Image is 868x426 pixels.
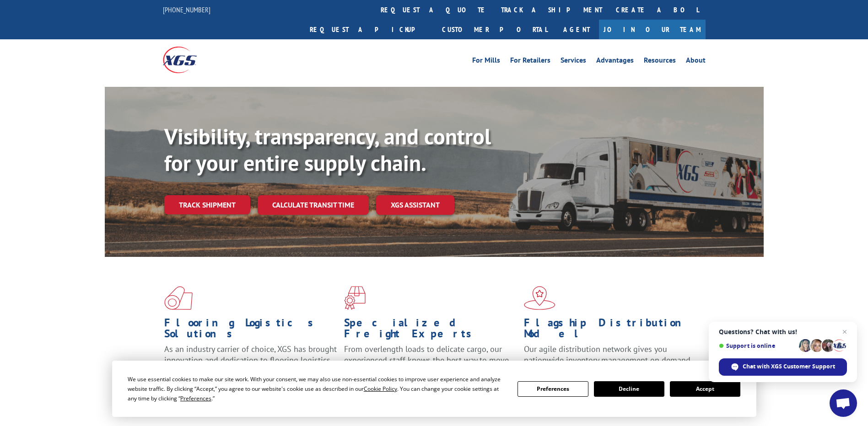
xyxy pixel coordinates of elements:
a: Resources [644,57,676,67]
span: Chat with XGS Customer Support [743,362,835,371]
img: xgs-icon-focused-on-flooring-red [344,286,366,310]
div: Cookie Consent Prompt [112,361,756,417]
a: Track shipment [164,195,250,214]
a: For Retailers [510,57,550,67]
span: Preferences [180,394,211,402]
div: Chat with XGS Customer Support [719,358,847,376]
a: Services [561,57,586,67]
img: xgs-icon-flagship-distribution-model-red [524,286,555,310]
span: Cookie Policy [364,385,397,393]
b: Visibility, transparency, and control for your entire supply chain. [164,122,491,177]
span: Support is online [719,342,796,349]
a: Advantages [596,57,634,67]
a: For Mills [472,57,500,67]
span: As an industry carrier of choice, XGS has brought innovation and dedication to flooring logistics... [164,344,337,376]
a: Join Our Team [599,20,706,39]
h1: Flagship Distribution Model [524,317,697,344]
a: XGS ASSISTANT [376,195,454,215]
button: Preferences [518,381,588,397]
a: Customer Portal [435,20,554,39]
img: xgs-icon-total-supply-chain-intelligence-red [164,286,193,310]
div: We use essential cookies to make our site work. With your consent, we may also use non-essential ... [128,374,507,403]
span: Close chat [839,326,850,337]
a: Agent [554,20,599,39]
span: Questions? Chat with us! [719,328,847,335]
button: Accept [670,381,740,397]
h1: Flooring Logistics Solutions [164,317,337,344]
a: [PHONE_NUMBER] [163,5,210,14]
a: Calculate transit time [258,195,369,215]
p: From overlength loads to delicate cargo, our experienced staff knows the best way to move your fr... [344,344,517,384]
a: Request a pickup [303,20,435,39]
span: Our agile distribution network gives you nationwide inventory management on demand. [524,344,692,365]
h1: Specialized Freight Experts [344,317,517,344]
div: Open chat [830,389,857,417]
button: Decline [594,381,664,397]
a: About [686,57,706,67]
